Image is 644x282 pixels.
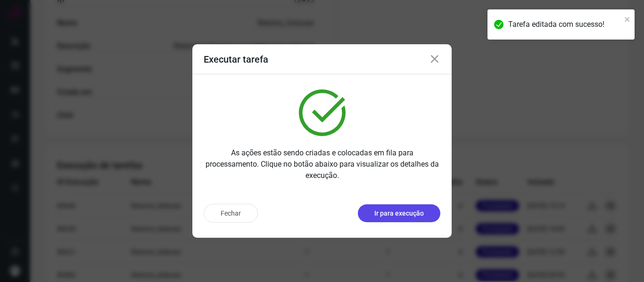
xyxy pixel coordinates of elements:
p: Ir para execução [374,209,424,218]
p: As ações estão sendo criadas e colocadas em fila para processamento. Clique no botão abaixo para ... [204,147,440,181]
div: Tarefa editada com sucesso! [508,19,621,30]
img: verified.svg [299,89,346,136]
button: close [624,13,631,24]
h3: Executar tarefa [204,54,268,65]
button: Fechar [204,204,258,223]
button: Ir para execução [358,204,440,222]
